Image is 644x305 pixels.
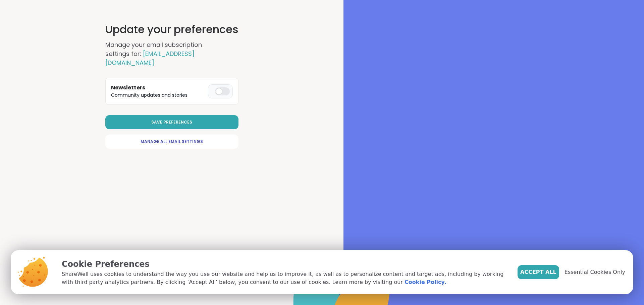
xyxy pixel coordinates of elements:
[105,115,238,129] button: Save Preferences
[111,84,205,92] h3: Newsletters
[518,265,559,279] button: Accept All
[151,119,192,125] span: Save Preferences
[141,139,203,145] span: Manage All Email Settings
[105,21,238,37] h1: Update your preferences
[405,278,446,286] a: Cookie Policy.
[105,50,195,67] span: [EMAIL_ADDRESS][DOMAIN_NAME]
[105,135,238,149] a: Manage All Email Settings
[111,92,205,99] p: Community updates and stories
[565,268,625,276] span: Essential Cookies Only
[62,258,507,270] p: Cookie Preferences
[62,270,507,286] p: ShareWell uses cookies to understand the way you use our website and help us to improve it, as we...
[105,40,226,67] h2: Manage your email subscription settings for:
[520,268,556,276] span: Accept All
